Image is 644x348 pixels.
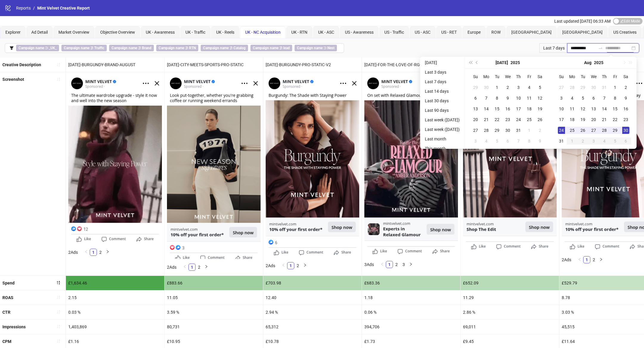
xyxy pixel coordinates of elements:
div: 4 [526,84,533,91]
div: [DATE]-FOR-THE-LOVE-OF-RG-PRO-VIDEO-12SEC [362,58,460,72]
div: 27 [558,84,565,91]
td: 2025-08-18 [567,114,578,125]
div: 5 [536,84,544,91]
span: [GEOGRAPHIC_DATA] [562,30,603,35]
td: 2025-08-24 [556,125,567,136]
div: 22 [493,116,501,123]
td: 2025-08-06 [502,136,513,146]
td: 2025-08-30 [620,125,631,136]
li: Next Page [301,262,309,269]
td: 2025-07-21 [481,114,492,125]
td: 2025-07-11 [524,93,535,103]
td: 2025-08-13 [588,103,599,114]
b: Nest [327,46,335,50]
td: 2025-08-08 [610,93,620,103]
div: 15 [493,105,501,112]
div: 28 [569,84,576,91]
button: Choose a year [594,57,603,69]
li: Next Page [597,256,605,263]
li: 1 [287,262,294,269]
td: 2025-06-29 [470,82,481,93]
button: Choose a year [510,57,520,69]
span: sort-ascending [56,310,61,314]
div: 16 [504,105,511,112]
a: 2 [97,249,104,256]
td: 2025-07-27 [470,125,481,136]
div: 2 [536,127,544,134]
div: 27 [590,127,597,134]
b: RTN [189,46,196,50]
td: 2025-08-28 [599,125,610,136]
td: 2025-07-14 [481,103,492,114]
th: Sa [535,71,545,82]
button: Last year (Control + left) [467,57,474,69]
div: 10 [515,95,522,102]
td: 2025-08-04 [567,93,578,103]
span: US - RET [441,30,457,35]
div: 26 [579,127,586,134]
span: US - Awareness [345,30,374,35]
th: Th [513,71,524,82]
th: Tu [492,71,502,82]
li: 2 [393,261,400,268]
div: 9 [622,95,629,102]
td: 2025-08-29 [610,125,620,136]
td: 2025-07-31 [513,125,524,136]
img: Screenshot 6827744872500 [266,75,359,257]
span: left [380,262,384,266]
span: Mint Velvet Creative Report [37,6,90,10]
td: 2025-07-10 [513,93,524,103]
div: 7 [483,95,490,102]
li: 1 [583,256,590,263]
div: 9 [536,137,544,145]
span: right [409,262,413,266]
div: 21 [483,116,490,123]
th: Su [556,71,567,82]
div: 23 [504,116,511,123]
span: Europe [467,30,481,35]
td: 2025-07-29 [578,82,588,93]
div: 22 [612,116,619,123]
td: 2025-08-26 [578,125,588,136]
div: 3 [472,137,479,145]
div: 3 [515,84,522,91]
div: 17 [515,105,522,112]
li: 2 [590,256,597,263]
li: [DATE] [422,59,462,66]
td: 2025-07-26 [535,114,545,125]
td: 2025-09-04 [599,136,610,146]
div: 29 [493,127,501,134]
span: right [599,258,603,261]
button: right [104,249,111,256]
b: Brand [142,46,151,50]
b: Catalog [233,46,246,50]
li: 2 [294,262,301,269]
li: 2 [97,249,104,256]
td: 2025-08-22 [610,114,620,125]
div: 20 [590,116,597,123]
td: 2025-07-22 [492,114,502,125]
td: 2025-08-05 [578,93,588,103]
div: 5 [493,137,501,145]
b: Creative Description [2,62,41,67]
b: Traffic [94,46,104,50]
td: 2025-08-03 [470,136,481,146]
div: 3 [558,95,565,102]
div: 1 [493,84,501,91]
span: US - ASC [415,30,431,35]
div: 25 [569,127,576,134]
div: 8 [612,95,619,102]
span: ∌ [201,45,248,51]
span: sort-ascending [56,295,61,299]
span: ∌ [109,45,154,51]
td: 2025-07-20 [470,114,481,125]
a: 2 [393,261,400,268]
span: left [183,265,187,268]
img: Screenshot 6827739447700 [364,75,458,256]
div: 7 [515,137,522,145]
div: 23 [622,116,629,123]
div: 26 [536,116,544,123]
th: We [588,71,599,82]
span: right [205,265,208,268]
div: 13 [472,105,479,112]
